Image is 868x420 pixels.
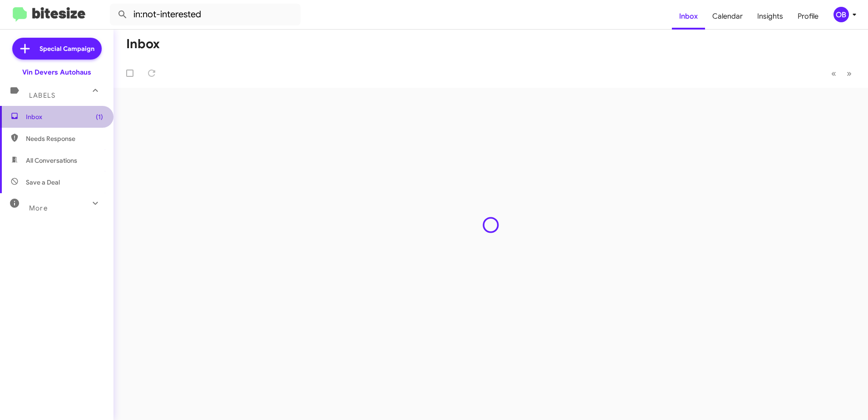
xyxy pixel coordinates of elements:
span: Save a Deal [26,178,60,187]
span: More [29,204,48,212]
a: Profile [790,3,826,30]
button: Next [841,64,857,83]
span: All Conversations [26,156,77,165]
div: Vin Devers Autohaus [22,68,91,77]
span: « [831,68,836,79]
a: Special Campaign [12,38,102,60]
span: Labels [29,91,55,100]
h1: Inbox [126,37,160,51]
span: Needs Response [26,134,103,143]
a: Calendar [705,3,750,30]
button: Previous [826,64,842,83]
span: Special Campaign [39,44,94,53]
span: » [847,68,852,79]
a: Insights [750,3,790,30]
span: (1) [96,112,103,121]
a: Inbox [672,3,705,30]
nav: Page navigation example [826,64,857,83]
div: OB [833,7,849,22]
button: OB [826,7,858,22]
span: Inbox [26,112,103,121]
input: Search [110,4,301,25]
